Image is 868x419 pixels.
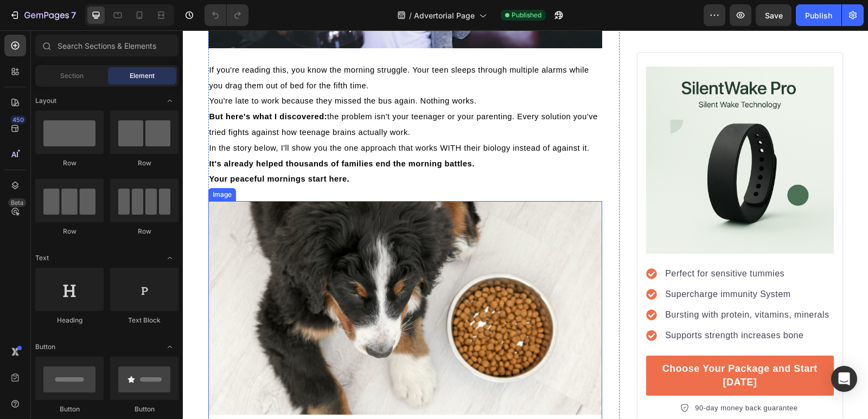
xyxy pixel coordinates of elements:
span: Toggle open [161,92,178,109]
div: Button [35,404,104,414]
div: Text Block [110,315,178,325]
span: Advertorial Page [414,10,475,21]
p: 7 [71,9,76,22]
div: Undo/Redo [205,4,248,26]
span: Element [130,71,155,81]
span: Section [60,71,84,81]
strong: Choose Your Package and Start [DATE] [480,333,635,357]
span: Toggle open [161,338,178,356]
span: Layout [35,96,56,106]
div: Heading [35,315,104,325]
div: Button [110,404,178,414]
p: Supercharge immunity System [482,257,646,270]
div: Beta [8,198,26,207]
button: Publish [796,4,841,26]
img: gempages_575444793442698179-11295ec4-35b2-46c0-9076-88d7d38df2b9.png [463,36,650,223]
p: 90-day money back guarantee [512,372,615,383]
a: Choose Your Package and Start [DATE] [463,325,650,365]
span: Toggle open [161,249,178,267]
p: Bursting with protein, vitamins, minerals [482,278,646,291]
span: Published [512,10,541,20]
span: Save [765,11,783,20]
span: Text [35,253,49,263]
div: Row [110,158,178,168]
div: Open Intercom Messenger [831,366,857,392]
button: Save [756,4,792,26]
p: Supports strength increases bone [482,299,646,312]
span: / [409,10,412,21]
input: Search Sections & Elements [35,35,178,56]
div: 450 [10,115,26,124]
iframe: Design area [183,30,868,419]
div: Row [35,158,104,168]
div: Row [110,227,178,236]
div: Row [35,227,104,236]
p: Perfect for sensitive tummies [482,237,646,250]
button: 7 [4,4,81,26]
div: Publish [805,10,832,21]
span: Button [35,342,55,352]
